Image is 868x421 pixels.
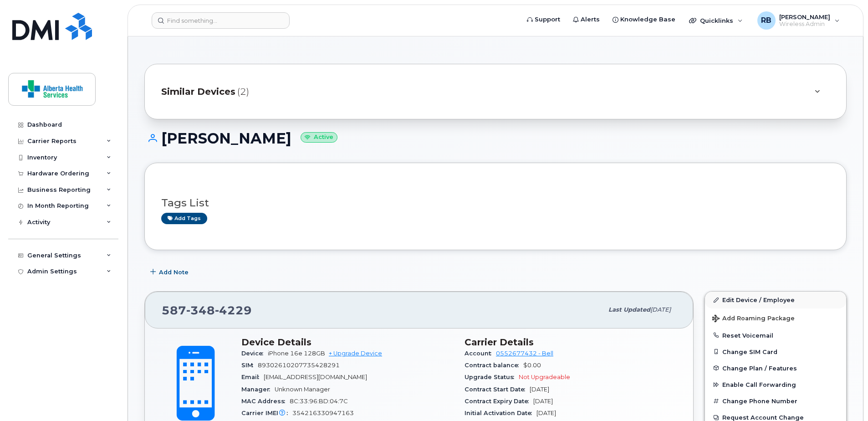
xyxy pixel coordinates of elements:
[268,350,325,357] span: iPhone 16e 128GB
[705,327,846,344] button: Reset Voicemail
[722,381,796,388] span: Enable Call Forwarding
[237,85,249,98] span: (2)
[161,197,830,209] h3: Tags List
[264,374,367,380] span: [EMAIL_ADDRESS][DOMAIN_NAME]
[144,264,196,280] button: Add Note
[465,386,530,393] span: Contract Start Date
[241,386,275,393] span: Manager
[241,350,268,357] span: Device
[329,350,382,357] a: + Upgrade Device
[465,398,533,405] span: Contract Expiry Date
[292,410,354,416] span: 354216330947163
[241,374,264,380] span: Email
[536,410,556,416] span: [DATE]
[275,386,330,393] span: Unknown Manager
[161,85,235,98] span: Similar Devices
[705,292,846,308] a: Edit Device / Employee
[519,374,570,380] span: Not Upgradeable
[162,303,252,317] span: 587
[144,130,847,146] h1: [PERSON_NAME]
[161,213,207,224] a: Add tags
[241,410,292,416] span: Carrier IMEI
[705,360,846,376] button: Change Plan / Features
[533,398,553,405] span: [DATE]
[465,410,536,416] span: Initial Activation Date
[465,374,519,380] span: Upgrade Status
[523,362,541,369] span: $0.00
[258,362,340,369] span: 89302610207735428291
[722,365,797,371] span: Change Plan / Features
[186,303,215,317] span: 348
[215,303,252,317] span: 4229
[705,308,846,327] button: Add Roaming Package
[705,393,846,409] button: Change Phone Number
[530,386,549,393] span: [DATE]
[496,350,553,357] a: 0552677432 - Bell
[241,398,290,405] span: MAC Address
[650,306,671,313] span: [DATE]
[159,268,189,277] span: Add Note
[465,350,496,357] span: Account
[608,306,650,313] span: Last updated
[465,337,677,348] h3: Carrier Details
[301,132,337,143] small: Active
[465,362,523,369] span: Contract balance
[241,362,258,369] span: SIM
[705,376,846,393] button: Enable Call Forwarding
[290,398,348,405] span: 8C:33:96:BD:04:7C
[712,315,795,323] span: Add Roaming Package
[705,344,846,360] button: Change SIM Card
[241,337,454,348] h3: Device Details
